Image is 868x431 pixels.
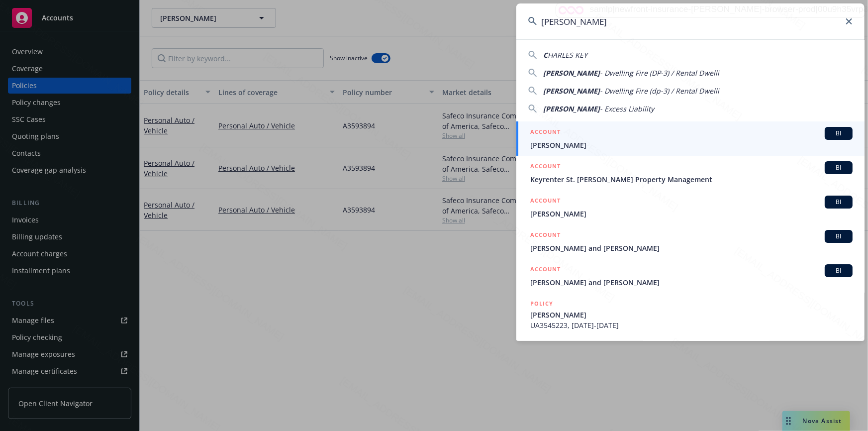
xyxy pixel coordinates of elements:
span: [PERSON_NAME] [530,310,853,320]
h5: ACCOUNT [530,127,561,139]
span: - Dwelling Fire (dp-3) / Rental Dwelli [600,86,719,96]
span: - Dwelling Fire (DP-3) / Rental Dwelli [600,68,719,78]
h5: ACCOUNT [530,230,561,242]
a: POLICY[PERSON_NAME]UA3545223, [DATE]-[DATE] [516,293,865,336]
span: Keyrenter St. [PERSON_NAME] Property Management [530,174,853,185]
span: UA3545223, [DATE]-[DATE] [530,320,853,330]
span: BI [829,163,849,172]
span: [PERSON_NAME] and [PERSON_NAME] [530,243,853,253]
span: [PERSON_NAME] [543,68,600,78]
span: [PERSON_NAME] [530,209,853,219]
h5: ACCOUNT [530,196,561,208]
a: ACCOUNTBI[PERSON_NAME] [516,190,865,224]
span: [PERSON_NAME] [543,104,600,113]
span: [PERSON_NAME] [543,86,600,96]
span: HARLES KEY [548,50,587,60]
a: ACCOUNTBIKeyrenter St. [PERSON_NAME] Property Management [516,156,865,190]
span: BI [829,232,849,241]
h5: ACCOUNT [530,264,561,276]
span: [PERSON_NAME] [530,140,853,150]
input: Search... [516,3,865,39]
a: ACCOUNTBI[PERSON_NAME] and [PERSON_NAME] [516,259,865,293]
h5: ACCOUNT [530,161,561,173]
span: - Excess Liability [600,104,654,113]
span: C [543,50,548,60]
span: [PERSON_NAME] and [PERSON_NAME] [530,277,853,288]
span: BI [829,198,849,207]
h5: POLICY [530,299,553,309]
a: ACCOUNTBI[PERSON_NAME] [516,121,865,156]
span: BI [829,266,849,275]
span: BI [829,129,849,138]
a: ACCOUNTBI[PERSON_NAME] and [PERSON_NAME] [516,224,865,259]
